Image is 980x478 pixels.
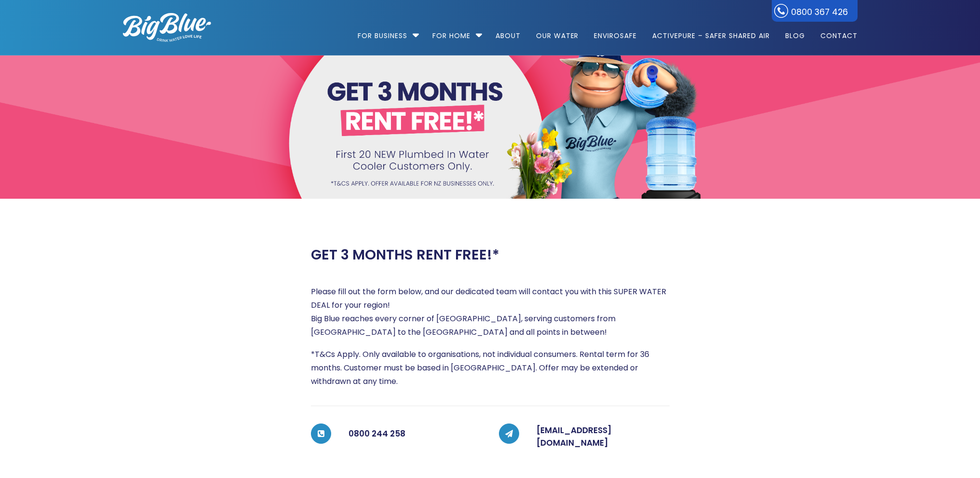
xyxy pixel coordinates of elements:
[123,13,211,42] img: logo
[311,246,499,263] h2: GET 3 MONTHS RENT FREE!*
[311,285,670,339] p: Please fill out the form below, and our dedicated team will contact you with this SUPER WATER DEA...
[762,407,967,464] iframe: Chatbot
[349,424,482,444] h5: 0800 244 258
[311,348,670,388] p: *T&Cs Apply. Only available to organisations, not individual consumers. Rental term for 36 months...
[537,424,612,449] a: [EMAIL_ADDRESS][DOMAIN_NAME]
